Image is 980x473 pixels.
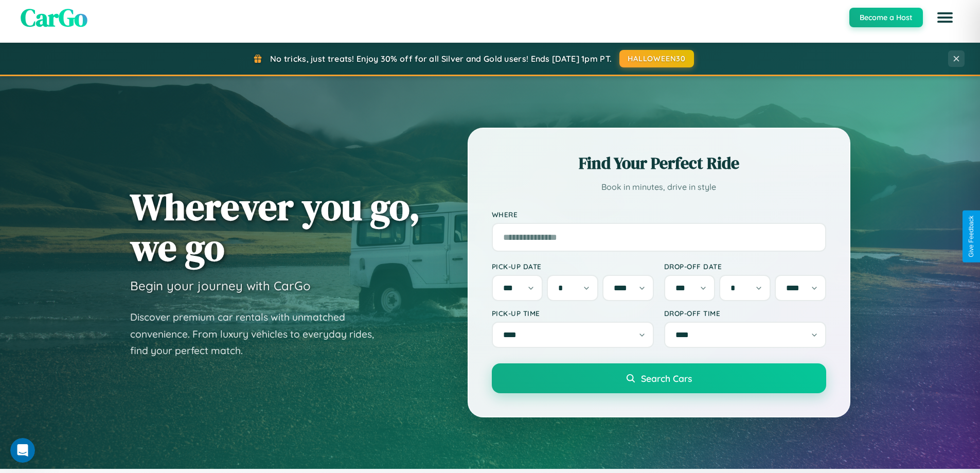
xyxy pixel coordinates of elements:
[968,216,975,257] div: Give Feedback
[10,438,35,463] iframe: Intercom live chat
[641,373,692,384] span: Search Cars
[492,309,654,318] label: Pick-up Time
[619,50,694,67] button: HALLOWEEN30
[664,309,826,318] label: Drop-off Time
[270,54,612,64] span: No tricks, just treats! Enjoy 30% off for all Silver and Gold users! Ends [DATE] 1pm PT.
[21,1,87,34] span: CarGo
[130,278,311,293] h3: Begin your journey with CarGo
[492,180,826,195] p: Book in minutes, drive in style
[130,186,420,268] h1: Wherever you go, we go
[664,262,826,271] label: Drop-off Date
[492,262,654,271] label: Pick-up Date
[130,309,387,359] p: Discover premium car rentals with unmatched convenience. From luxury vehicles to everyday rides, ...
[849,8,923,27] button: Become a Host
[492,363,826,393] button: Search Cars
[492,152,826,174] h2: Find Your Perfect Ride
[492,210,826,219] label: Where
[931,3,959,32] button: Open menu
